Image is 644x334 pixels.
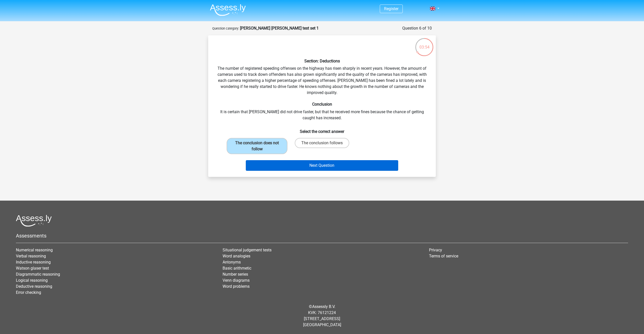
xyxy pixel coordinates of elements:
a: Inductive reasoning [16,260,51,265]
div: Question 6 of 10 [402,25,432,31]
button: Next Question [246,160,398,171]
a: Antonyms [223,260,241,265]
a: Numerical reasoning [16,248,53,252]
div: 03:54 [415,38,434,50]
a: Deductive reasoning [16,284,52,289]
div: The number of registered speeding offenses on the highway has risen sharply in recent years. Howe... [210,39,434,173]
small: Question category: [212,27,239,30]
h6: Section: Deductions [216,59,428,63]
label: The conclusion does not follow [227,138,287,154]
a: Situational judgement tests [223,248,272,252]
img: Assessly [210,4,246,16]
a: Watson glaser test [16,266,49,271]
h6: Select the correct answer [216,125,428,134]
a: Venn diagrams [223,278,250,283]
a: Logical reasoning [16,278,48,283]
a: Word problems [223,284,250,289]
label: The conclusion follows [295,138,349,148]
a: Basic arithmetic [223,266,251,271]
strong: [PERSON_NAME] [PERSON_NAME] test set 1 [240,26,319,31]
a: Verbal reasoning [16,254,46,258]
a: Word analogies [223,254,250,258]
a: Error checking [16,290,41,295]
a: Number series [223,272,248,277]
h5: Assessments [16,233,628,239]
a: Register [384,6,398,11]
a: Terms of service [429,254,458,258]
a: Privacy [429,248,442,252]
div: © KVK: 76121224 [STREET_ADDRESS] [GEOGRAPHIC_DATA] [12,300,632,332]
a: Assessly B.V. [312,304,335,309]
a: Diagrammatic reasoning [16,272,60,277]
h6: Conclusion [216,102,428,107]
img: Assessly logo [16,215,52,227]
